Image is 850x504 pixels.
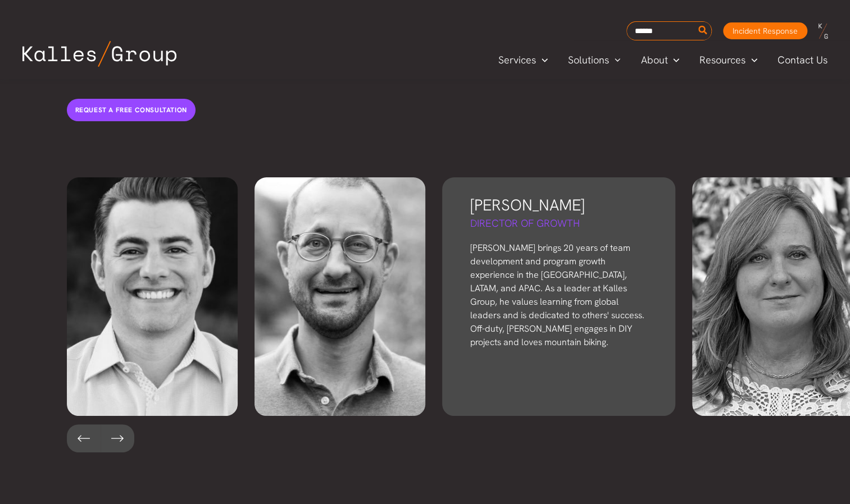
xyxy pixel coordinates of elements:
[699,52,746,68] span: Resources
[488,51,839,69] nav: Primary Site Navigation
[609,52,621,68] span: Menu Toggle
[536,52,548,68] span: Menu Toggle
[640,52,667,68] span: About
[470,194,647,216] h3: [PERSON_NAME]
[470,241,647,349] p: [PERSON_NAME] brings 20 years of team development and program growth experience in the [GEOGRAPHI...
[498,52,536,68] span: Services
[696,22,710,40] button: Search
[689,52,767,68] a: ResourcesMenu Toggle
[630,52,689,68] a: AboutMenu Toggle
[75,106,187,114] span: Request a free consultation
[470,216,647,230] h5: Director of Growth
[488,52,558,68] a: ServicesMenu Toggle
[22,41,176,67] img: Kalles Group
[568,52,609,68] span: Solutions
[558,52,631,68] a: SolutionsMenu Toggle
[723,22,807,39] a: Incident Response
[767,52,839,68] a: Contact Us
[778,52,828,68] span: Contact Us
[67,99,196,121] a: Request a free consultation
[746,52,757,68] span: Menu Toggle
[667,52,679,68] span: Menu Toggle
